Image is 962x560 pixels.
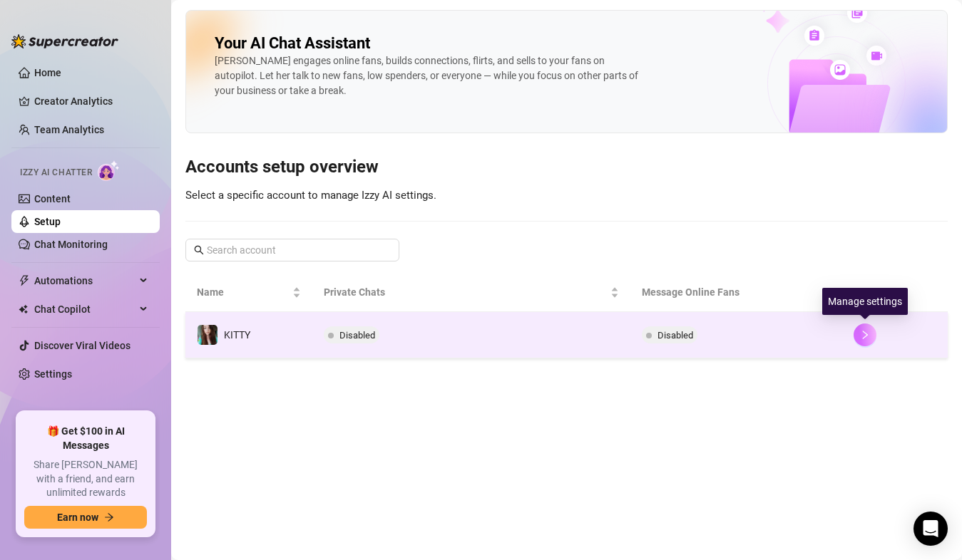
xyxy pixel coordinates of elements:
[324,284,607,300] span: Private Chats
[34,368,72,380] a: Settings
[194,245,204,255] span: search
[207,242,379,258] input: Search account
[34,239,108,250] a: Chat Monitoring
[185,156,948,179] h3: Accounts setup overview
[215,33,370,53] h2: Your AI Chat Assistant
[24,458,147,500] span: Share [PERSON_NAME] with a friend, and earn unlimited rewards
[657,330,693,341] span: Disabled
[34,67,61,78] a: Home
[860,330,870,340] span: right
[34,90,148,113] a: Creator Analytics
[215,53,643,98] div: [PERSON_NAME] engages online fans, builds connections, flirts, and sells to your fans on autopilo...
[34,124,104,135] a: Team Analytics
[19,304,28,314] img: Chat Copilot
[185,273,312,312] th: Name
[34,340,131,351] a: Discover Viral Videos
[34,298,135,321] span: Chat Copilot
[312,273,630,312] th: Private Chats
[20,166,92,180] span: Izzy AI Chatter
[339,330,375,341] span: Disabled
[185,189,436,202] span: Select a specific account to manage Izzy AI settings.
[197,284,290,300] span: Name
[854,323,876,346] button: right
[34,269,135,292] span: Automations
[224,329,250,341] span: KITTY
[34,193,71,204] a: Content
[34,216,61,227] a: Setup
[630,273,842,312] th: Message Online Fans
[914,512,948,546] div: Open Intercom Messenger
[98,160,120,181] img: AI Chatter
[11,34,118,48] img: logo-BBDzfeDw.svg
[57,512,98,523] span: Earn now
[19,275,30,286] span: thunderbolt
[822,288,908,315] div: Manage settings
[198,325,218,345] img: KITTY
[104,512,114,522] span: arrow-right
[24,506,147,529] button: Earn nowarrow-right
[24,425,147,452] span: 🎁 Get $100 in AI Messages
